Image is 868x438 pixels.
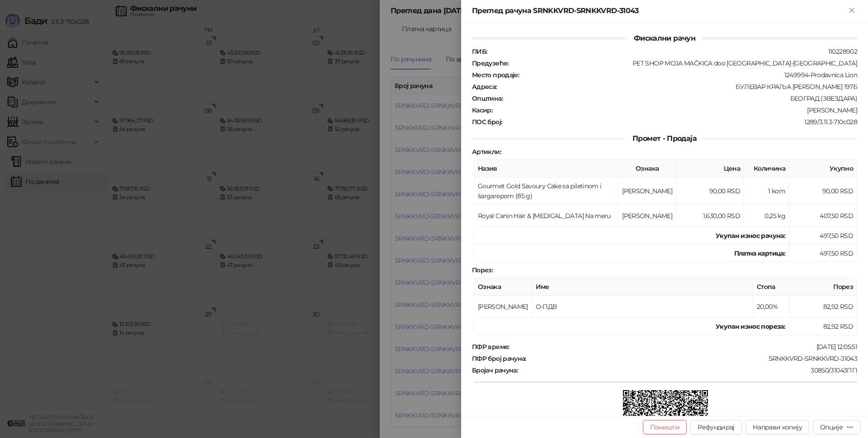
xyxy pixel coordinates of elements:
td: 82,92 RSD [789,296,857,318]
span: Фискални рачун [627,34,703,42]
div: 30850/31043ПП [519,366,858,374]
button: Поништи [643,420,687,434]
div: 1289/3.11.3-710c028 [503,118,858,126]
th: Количина [744,160,789,177]
td: 497,50 RSD [789,227,857,245]
th: Стопа [753,278,789,296]
button: Направи копију [745,420,809,434]
strong: ПИБ : [472,47,487,56]
td: [PERSON_NAME] [618,205,676,227]
div: [DATE] 12:05:51 [510,343,858,351]
div: БЕОГРАД (ЗВЕЗДАРА) [504,94,858,103]
span: Промет - Продаја [625,134,704,143]
td: 407,50 RSD [789,205,857,227]
td: Gourmet Gold Savoury Cake sa piletinom i šargarepom (85 g) [474,177,618,205]
strong: ПФР број рачуна : [472,354,526,363]
strong: Порез : [472,266,493,274]
td: 90,00 RSD [676,177,744,205]
th: Укупно [789,160,857,177]
th: Ознака [474,278,532,296]
div: Преглед рачуна SRNKKVRD-SRNKKVRD-31043 [472,5,846,16]
strong: Бројач рачуна : [472,366,518,374]
button: Close [846,5,857,16]
div: [PERSON_NAME] [493,106,858,114]
strong: Адреса : [472,83,497,91]
td: [PERSON_NAME] [474,296,532,318]
th: Назив [474,160,618,177]
strong: Општина : [472,94,503,103]
td: [PERSON_NAME] [618,177,676,205]
td: 90,00 RSD [789,177,857,205]
div: БУЛЕВАР КРАЉА [PERSON_NAME] 197Б [498,83,858,91]
td: 82,92 RSD [789,318,857,335]
td: 1.630,00 RSD [676,205,744,227]
td: 497,50 RSD [789,245,857,262]
strong: Касир : [472,106,492,114]
th: Име [532,278,753,296]
td: Royal Canin Hair & [MEDICAL_DATA] Na meru [474,205,618,227]
div: 110228902 [488,47,858,56]
div: Опције [820,423,843,431]
strong: Платна картица : [734,249,785,257]
strong: Укупан износ рачуна : [716,232,785,240]
strong: ПОС број : [472,118,502,126]
strong: Укупан износ пореза: [716,322,785,331]
th: Ознака [618,160,676,177]
div: 1249994-Prodavnica Lion [520,71,858,79]
button: Рефундирај [690,420,742,434]
td: 1 kom [744,177,789,205]
th: Порез [789,278,857,296]
strong: Место продаје : [472,71,519,79]
td: О-ПДВ [532,296,753,318]
div: PET SHOP MOJA MAČKICA doo [GEOGRAPHIC_DATA]-[GEOGRAPHIC_DATA] [509,59,858,67]
td: 20,00% [753,296,789,318]
strong: Предузеће : [472,59,509,67]
div: SRNKKVRD-SRNKKVRD-31043 [527,354,858,363]
th: Цена [676,160,744,177]
td: 0,25 kg [744,205,789,227]
span: Направи копију [753,423,802,431]
button: Опције [813,420,861,434]
strong: ПФР време : [472,343,509,351]
strong: Артикли : [472,148,501,156]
